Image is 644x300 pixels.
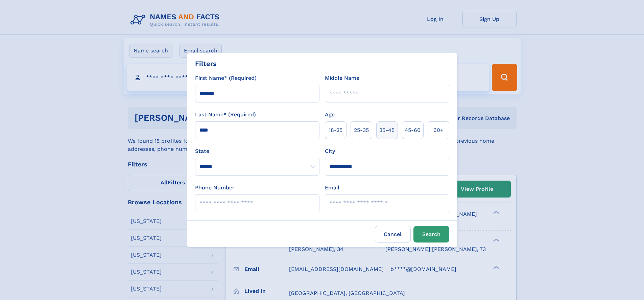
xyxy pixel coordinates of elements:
label: Cancel [375,226,411,243]
label: Last Name* (Required) [195,111,256,119]
span: 60+ [433,126,444,134]
label: First Name* (Required) [195,74,257,82]
span: 25‑35 [354,126,369,134]
span: 18‑25 [329,126,342,134]
span: 35‑45 [379,126,395,134]
label: Age [325,111,335,119]
div: Filters [195,59,217,69]
label: State [195,147,319,155]
label: Email [325,184,339,192]
button: Search [413,226,449,243]
span: 45‑60 [405,126,421,134]
label: Phone Number [195,184,235,192]
label: Middle Name [325,74,359,82]
label: City [325,147,335,155]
